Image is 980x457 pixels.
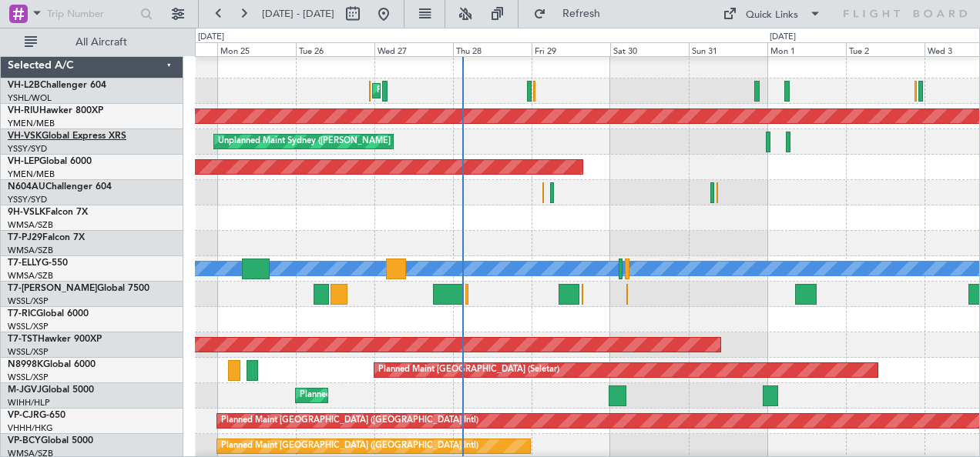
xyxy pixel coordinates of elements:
a: 9H-VSLKFalcon 7X [8,208,88,217]
div: Thu 28 [453,42,532,56]
span: [DATE] - [DATE] [262,7,334,21]
button: All Aircraft [17,30,167,55]
a: YSHL/WOL [8,92,52,104]
a: WSSL/XSP [8,372,49,383]
span: Refresh [549,8,614,19]
a: VHHH/HKG [8,422,53,434]
span: All Aircraft [40,37,163,48]
a: T7-[PERSON_NAME]Global 7500 [8,284,149,293]
div: Planned Maint [GEOGRAPHIC_DATA] ([GEOGRAPHIC_DATA] Intl) [221,409,478,432]
a: YMEN/MEB [8,118,55,129]
span: VH-RIU [8,106,39,115]
a: WSSL/XSP [8,321,49,332]
a: N8998KGlobal 6000 [8,360,96,369]
button: Refresh [526,2,619,26]
span: T7-[PERSON_NAME] [8,284,97,293]
a: T7-ELLYG-550 [8,259,68,268]
a: VP-BCYGlobal 5000 [8,436,93,445]
div: Sat 30 [610,42,689,56]
div: Mon 1 [767,42,846,56]
button: Quick Links [715,2,829,26]
span: VP-BCY [8,436,41,445]
div: Tue 26 [296,42,374,56]
div: Fri 29 [532,42,610,56]
a: VH-RIUHawker 800XP [8,106,103,115]
div: Quick Links [746,8,798,23]
span: T7-PJ29 [8,233,42,242]
div: Mon 25 [217,42,296,56]
div: Planned Maint Sydney ([PERSON_NAME] Intl) [377,79,555,102]
div: Planned Maint [GEOGRAPHIC_DATA] (Halim Intl) [300,384,492,407]
span: VH-VSK [8,132,42,141]
a: VP-CJRG-650 [8,411,65,420]
a: YMEN/MEB [8,168,55,180]
a: VH-VSKGlobal Express XRS [8,132,126,141]
a: WMSA/SZB [8,245,53,256]
div: [DATE] [770,31,796,44]
a: M-JGVJGlobal 5000 [8,385,94,395]
span: VP-CJR [8,411,39,420]
a: WMSA/SZB [8,270,53,282]
a: T7-TSTHawker 900XP [8,335,102,344]
div: Unplanned Maint Sydney ([PERSON_NAME] Intl) [218,130,408,153]
span: T7-ELLY [8,259,42,268]
span: N604AU [8,182,45,192]
span: M-JGVJ [8,385,42,395]
div: Tue 2 [846,42,925,56]
a: YSSY/SYD [8,194,47,205]
a: VH-L2BChallenger 604 [8,81,106,90]
span: 9H-VSLK [8,208,45,217]
a: YSSY/SYD [8,143,47,155]
a: WIHH/HLP [8,397,50,409]
a: WSSL/XSP [8,346,49,358]
div: [DATE] [198,31,224,44]
a: N604AUChallenger 604 [8,182,112,192]
a: VH-LEPGlobal 6000 [8,157,92,166]
div: Planned Maint [GEOGRAPHIC_DATA] (Seletar) [378,359,559,382]
span: VH-L2B [8,81,40,90]
a: T7-RICGlobal 6000 [8,309,89,319]
a: WSSL/XSP [8,295,49,307]
span: VH-LEP [8,157,39,166]
div: Sun 31 [689,42,767,56]
span: T7-TST [8,335,38,344]
a: WMSA/SZB [8,219,53,231]
span: N8998K [8,360,43,369]
a: T7-PJ29Falcon 7X [8,233,85,242]
div: Wed 27 [374,42,453,56]
span: T7-RIC [8,309,36,319]
input: Trip Number [47,2,136,25]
